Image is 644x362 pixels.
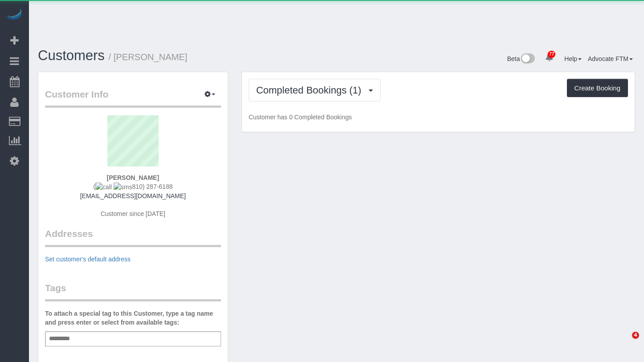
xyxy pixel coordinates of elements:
[45,256,131,263] a: Set customer's default address
[101,210,165,217] span: Customer since [DATE]
[107,174,159,181] strong: [PERSON_NAME]
[38,48,105,63] a: Customers
[548,51,555,58] span: 77
[249,79,381,102] button: Completed Bookings (1)
[95,183,112,191] img: call
[93,183,172,190] span: ( 810) 287-6188
[541,48,558,68] a: 77
[114,183,132,191] img: sms
[45,88,221,108] legend: Customer Info
[564,55,582,62] a: Help
[45,309,221,327] label: To attach a special tag to this Customer, type a tag name and press enter or select from availabl...
[632,332,639,339] span: 4
[520,53,535,65] img: New interface
[507,55,535,62] a: Beta
[80,192,186,199] a: [EMAIL_ADDRESS][DOMAIN_NAME]
[256,85,366,96] span: Completed Bookings (1)
[249,113,628,122] p: Customer has 0 Completed Bookings
[614,332,635,353] iframe: Intercom live chat
[567,79,628,98] button: Create Booking
[588,55,633,62] a: Advocate FTM
[109,52,188,62] small: / [PERSON_NAME]
[45,281,221,301] legend: Tags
